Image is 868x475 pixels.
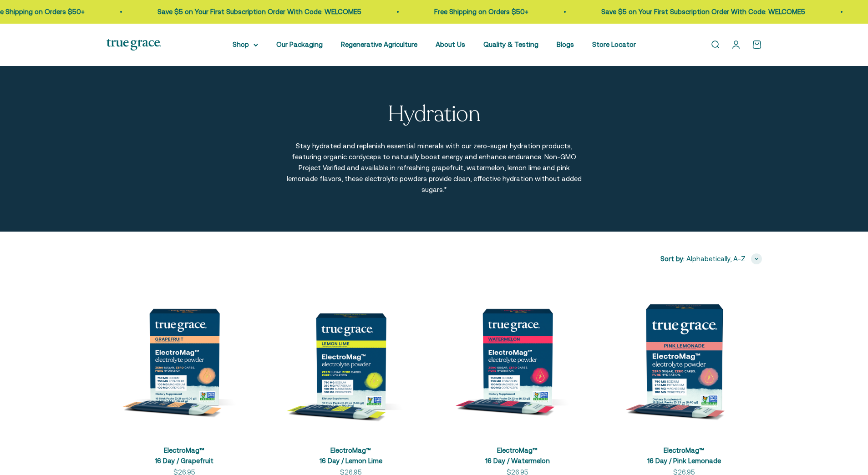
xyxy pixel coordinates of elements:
a: About Us [436,40,465,48]
a: ElectroMag™16 Day / Lemon Lime [320,446,382,465]
a: Free Shipping on Orders $50+ [432,8,527,15]
a: ElectroMag™16 Day / Watermelon [485,446,550,465]
a: Quality & Testing [483,40,538,48]
summary: Shop [233,39,258,50]
a: Store Locator [592,40,636,48]
a: ElectroMag™16 Day / Grapefruit [155,446,213,465]
img: ElectroMag™ [273,279,429,435]
p: Save $5 on Your First Subscription Order With Code: WELCOME5 [599,6,803,17]
a: Our Packaging [276,40,323,48]
p: Save $5 on Your First Subscription Order With Code: WELCOME5 [156,6,360,17]
p: Hydration [388,102,481,126]
a: Regenerative Agriculture [341,40,417,48]
a: ElectroMag™16 Day / Pink Lemonade [647,446,721,465]
span: Alphabetically, A-Z [686,253,746,264]
p: Stay hydrated and replenish essential minerals with our zero-sugar hydration products, featuring ... [286,141,582,195]
button: Alphabetically, A-Z [686,253,762,264]
img: ElectroMag™ [440,279,595,435]
img: ElectroMag™ [606,279,762,435]
a: Blogs [557,40,574,48]
span: Sort by: [660,253,685,264]
img: ElectroMag™ [107,279,262,435]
